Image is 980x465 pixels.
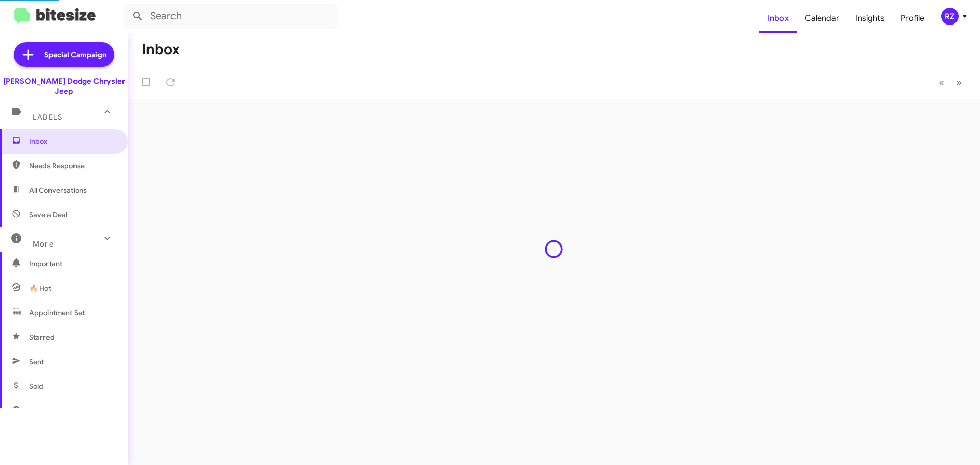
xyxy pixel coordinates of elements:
span: Inbox [29,136,116,146]
span: Labels [33,113,62,122]
a: Special Campaign [14,42,114,67]
span: « [939,76,944,89]
span: Sold Responded [29,406,83,416]
span: 🔥 Hot [29,283,51,293]
span: » [956,76,962,89]
button: Next [950,72,968,93]
span: Save a Deal [29,210,67,220]
a: Calendar [797,4,847,33]
span: Special Campaign [44,50,106,60]
button: RZ [933,8,969,25]
span: Important [29,259,116,269]
span: More [33,239,54,249]
span: Needs Response [29,161,116,171]
a: Inbox [759,4,797,33]
input: Search [124,4,338,29]
a: Insights [847,4,893,33]
span: Starred [29,332,55,342]
span: Sold [29,381,43,391]
div: RZ [941,8,959,25]
span: Sent [29,357,44,367]
nav: Page navigation example [933,72,968,93]
h1: Inbox [142,41,180,58]
span: All Conversations [29,185,87,195]
button: Previous [933,72,950,93]
span: Appointment Set [29,308,85,318]
a: Profile [893,4,933,33]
